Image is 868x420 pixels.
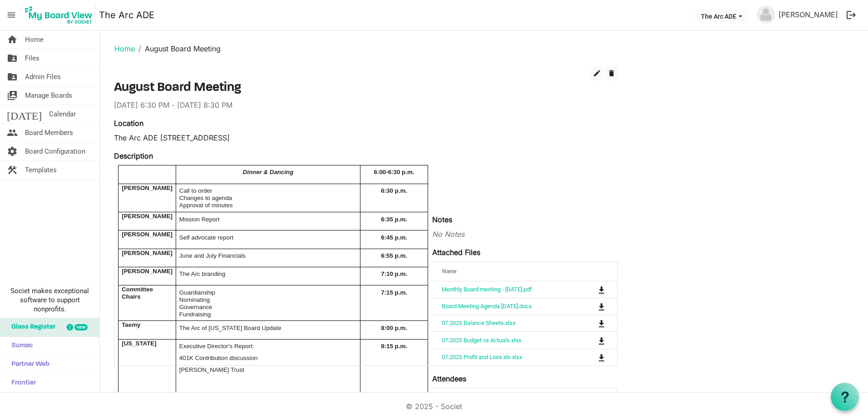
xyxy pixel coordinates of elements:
td: 07.2025 Budget vs Actuals.xlsx is template cell column header Name [432,331,561,348]
td: Board Meeting Agenda 8-20-2025.docx is template cell column header Name [432,298,561,315]
span: Mission Report [179,216,220,223]
span: [DATE] [7,105,42,123]
span: [PERSON_NAME] [122,213,173,220]
span: [PERSON_NAME] [122,231,173,238]
a: Monthly Board meeting - [DATE].pdf [442,286,532,293]
span: Calendar [49,105,76,123]
td: is Command column column header [561,315,617,331]
label: Attendees [432,373,466,384]
span: Changes to agenda [179,195,232,201]
button: logout [842,5,861,25]
img: My Board View Logo [22,4,95,26]
span: 6:35 p.m. [381,216,407,223]
button: delete [605,67,618,80]
td: 07.2025 Profit and Loss.xls.xlsx is template cell column header Name [432,349,561,365]
button: edit [591,67,603,80]
td: is Command column column header [561,298,617,315]
h3: August Board Meeting [114,80,618,96]
a: Board Meeting Agenda [DATE].docx [442,303,532,310]
span: [PERSON_NAME] [122,185,173,191]
span: folder_shared [7,68,18,86]
td: is Command column column header [561,349,617,365]
span: menu [3,6,20,24]
span: Partner Web [7,355,49,374]
span: Templates [25,161,57,179]
button: Download [595,351,608,364]
span: [PERSON_NAME] [122,250,173,256]
label: Location [114,118,143,129]
span: 6:55 p.m. [381,252,407,259]
a: © 2025 - Societ [406,402,462,411]
td: Monthly Board meeting - August 20, 2025.pdf is template cell column header Name [432,281,561,298]
div: The Arc ADE [STREET_ADDRESS] [114,132,618,143]
td: 07.2025 Balance Sheets.xlsx is template cell column header Name [432,315,561,331]
span: 6:30 p.m. [381,187,407,194]
span: Dinner & Dancing [243,169,294,175]
span: Files [25,49,39,67]
span: settings [7,142,18,160]
label: Notes [432,214,452,225]
span: June and July Financials [179,252,246,259]
span: Board Members [25,124,73,142]
span: Societ makes exceptional software to support nonprofits. [4,286,95,314]
img: no-profile-picture.svg [757,5,775,24]
span: delete [607,69,616,77]
label: Description [114,150,153,161]
span: folder_shared [7,49,18,67]
span: switch_account [7,86,18,105]
div: [DATE] 6:30 PM - [DATE] 8:30 PM [114,100,618,110]
button: Download [595,300,608,313]
span: Manage Boards [25,86,72,105]
span: 6:00-6:30 p.m. [374,169,414,175]
a: My Board View Logo [22,4,99,26]
button: The Arc ADE dropdownbutton [695,10,748,22]
a: Home [114,44,135,53]
div: No Notes [114,229,618,240]
a: The Arc ADE [99,6,154,24]
div: new [74,324,88,330]
span: Approval of minutes [179,202,233,209]
button: Download [595,334,608,346]
a: [PERSON_NAME] [775,5,842,24]
span: [PERSON_NAME] Trust [179,366,244,373]
span: Call to order [179,187,212,194]
label: Attached Files [432,247,480,258]
a: 07.2025 Balance Sheets.xlsx [442,320,515,326]
a: 07.2025 Budget vs Actuals.xlsx [442,337,521,344]
span: 6:45 p.m. [381,234,407,241]
span: Frontier [7,374,36,392]
span: Sumac [7,337,33,355]
span: construction [7,161,18,179]
span: home [7,30,18,49]
span: Admin Files [25,68,61,86]
td: is Command column column header [561,331,617,348]
li: August Board Meeting [135,43,221,54]
span: people [7,124,18,142]
span: Self advocate report [179,234,233,241]
button: Download [595,283,608,296]
button: Download [595,317,608,330]
span: Board Configuration [25,142,85,160]
span: Home [25,30,44,49]
span: Glass Register [7,318,55,336]
a: 07.2025 Profit and Loss.xls.xlsx [442,354,522,360]
span: edit [593,69,601,77]
td: is Command column column header [561,281,617,298]
span: Name [442,268,456,275]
